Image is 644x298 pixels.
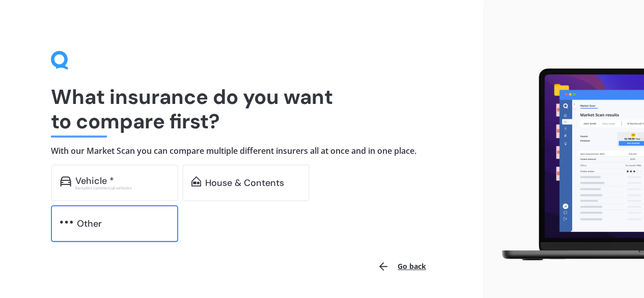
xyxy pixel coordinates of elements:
[371,254,432,279] button: Go back
[191,176,201,186] img: home-and-contents.b802091223b8502ef2dd.svg
[205,178,284,188] div: House & Contents
[51,146,432,156] h4: With our Market Scan you can compare multiple different insurers all at once and in one place.
[491,64,644,265] img: laptop.webp
[60,176,71,186] img: car.f15378c7a67c060ca3f3.svg
[51,85,432,133] h1: What insurance do you want to compare first?
[75,176,114,186] div: Vehicle *
[77,219,102,229] div: Other
[75,186,169,190] div: Excludes commercial vehicles
[60,217,73,227] img: other.81dba5aafe580aa69f38.svg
